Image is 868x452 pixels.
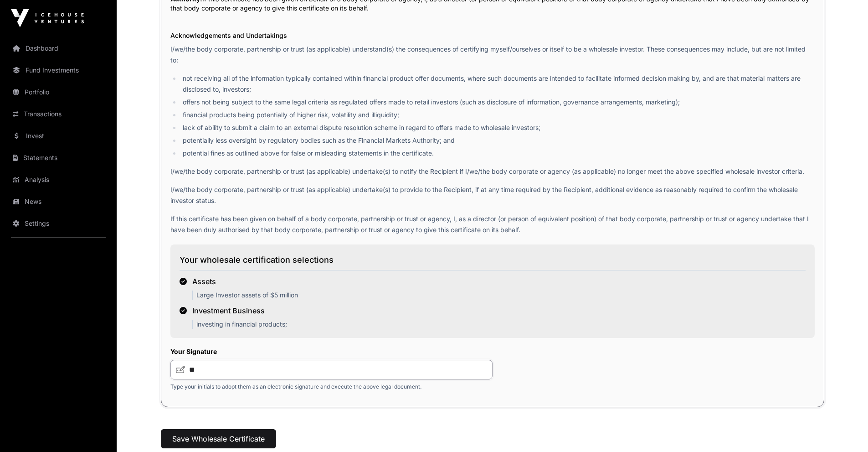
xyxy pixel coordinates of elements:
a: Settings [7,213,109,234]
p: I/we/the body corporate, partnership or trust (as applicable) understand(s) the consequences of c... [170,44,815,66]
a: Portfolio [7,82,109,102]
iframe: Chat Widget [822,408,868,452]
p: investing in financial products; [192,320,287,329]
a: Invest [7,126,109,146]
li: not receiving all of the information typically contained within financial product offer documents... [180,73,815,95]
a: Statements [7,148,109,168]
a: Fund Investments [7,60,109,80]
a: Analysis [7,170,109,190]
li: lack of ability to submit a claim to an external dispute resolution scheme in regard to offers ma... [180,122,815,133]
h3: Your wholesale certification selections [180,254,806,270]
li: potential fines as outlined above for false or misleading statements in the certificate. [180,148,815,159]
img: Icehouse Ventures Logo [11,9,84,27]
p: If this certificate has been given on behalf of a body corporate, partnership or trust or agency,... [170,213,815,235]
div: Assets [192,276,298,287]
button: Save Wholesale Certificate [161,429,276,448]
div: Investment Business [192,305,287,316]
p: I/we/the body corporate, partnership or trust (as applicable) undertake(s) to provide to the Reci... [170,184,815,206]
li: offers not being subject to the same legal criteria as regulated offers made to retail investors ... [180,97,815,108]
h3: Acknowledgements and Undertakings [170,31,815,40]
a: News [7,192,109,212]
p: Type your initials to adopt them as an electronic signature and execute the above legal document. [170,383,493,390]
label: Your Signature [170,347,493,356]
p: Large Investor assets of $5 million [192,291,298,300]
a: Dashboard [7,38,109,58]
li: financial products being potentially of higher risk, volatility and illiquidity; [180,109,815,120]
a: Transactions [7,104,109,124]
p: I/we/the body corporate, partnership or trust (as applicable) undertake(s) to notify the Recipien... [170,166,815,177]
li: potentially less oversight by regulatory bodies such as the Financial Markets Authority; and [180,135,815,146]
